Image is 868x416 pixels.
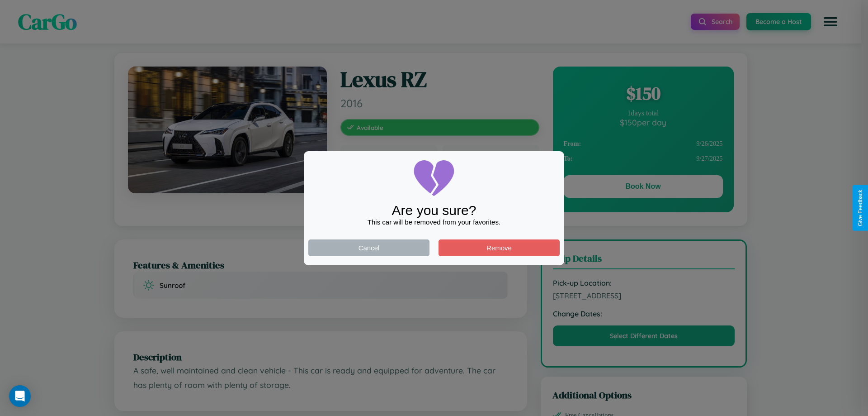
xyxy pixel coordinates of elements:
[439,239,560,256] button: Remove
[411,156,457,201] img: broken-heart
[857,190,863,226] div: Give Feedback
[9,385,31,407] div: Open Intercom Messenger
[308,218,560,226] div: This car will be removed from your favorites.
[308,203,560,218] div: Are you sure?
[308,239,429,256] button: Cancel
